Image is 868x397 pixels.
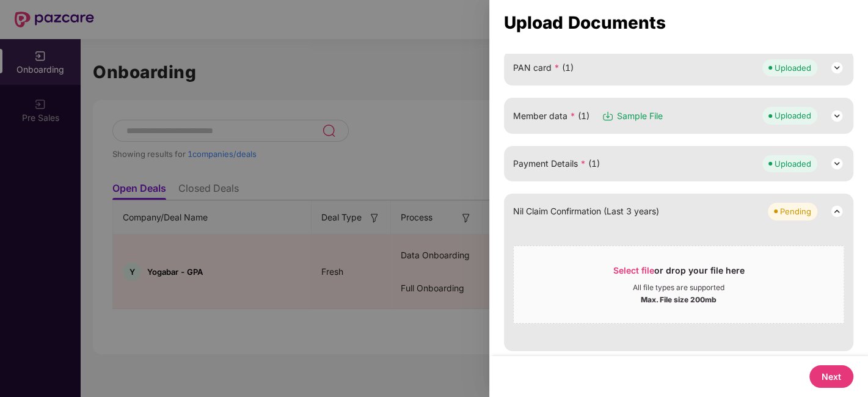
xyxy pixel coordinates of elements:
img: svg+xml;base64,PHN2ZyB3aWR0aD0iMjQiIGhlaWdodD0iMjQiIHZpZXdCb3g9IjAgMCAyNCAyNCIgZmlsbD0ibm9uZSIgeG... [830,156,844,171]
span: PAN card (1) [513,61,574,75]
span: Select file [613,265,654,275]
span: Payment Details (1) [513,157,600,170]
div: All file types are supported [633,283,724,293]
div: or drop your file here [613,264,745,283]
div: Uploaded [775,109,811,122]
div: Upload Documents [504,16,853,29]
img: svg+xml;base64,PHN2ZyB3aWR0aD0iMjQiIGhlaWdodD0iMjQiIHZpZXdCb3g9IjAgMCAyNCAyNCIgZmlsbD0ibm9uZSIgeG... [830,109,844,123]
img: svg+xml;base64,PHN2ZyB3aWR0aD0iMjQiIGhlaWdodD0iMjQiIHZpZXdCb3g9IjAgMCAyNCAyNCIgZmlsbD0ibm9uZSIgeG... [830,204,844,219]
span: Select fileor drop your file hereAll file types are supportedMax. File size 200mb [514,255,844,314]
img: svg+xml;base64,PHN2ZyB3aWR0aD0iMTYiIGhlaWdodD0iMTciIHZpZXdCb3g9IjAgMCAxNiAxNyIgZmlsbD0ibm9uZSIgeG... [602,110,614,122]
span: Sample File [617,109,663,123]
button: Next [809,365,853,388]
div: Max. File size 200mb [641,293,717,305]
div: Pending [780,205,811,217]
div: Uploaded [775,62,811,74]
span: Nil Claim Confirmation (Last 3 years) [513,205,659,218]
img: svg+xml;base64,PHN2ZyB3aWR0aD0iMjQiIGhlaWdodD0iMjQiIHZpZXdCb3g9IjAgMCAyNCAyNCIgZmlsbD0ibm9uZSIgeG... [830,60,844,75]
span: Member data (1) [513,109,589,123]
div: Uploaded [775,158,811,170]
